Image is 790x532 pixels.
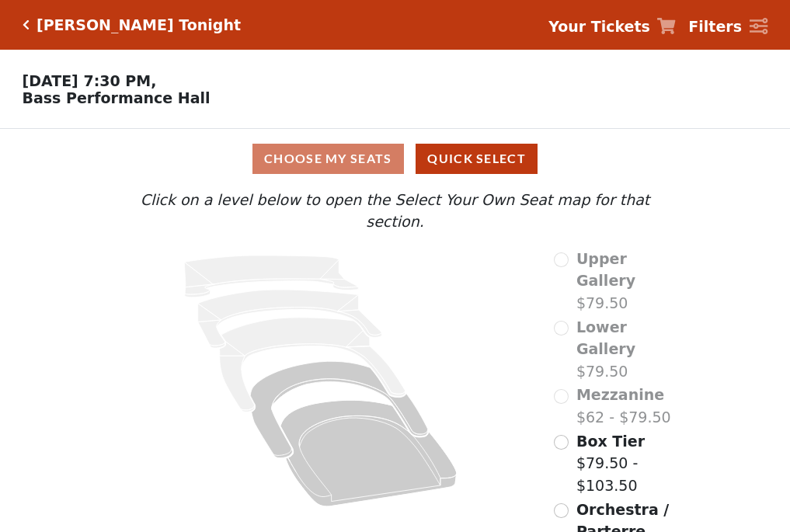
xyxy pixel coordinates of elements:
label: $79.50 [576,248,680,315]
p: Click on a level below to open the Select Your Own Seat map for that section. [110,189,680,233]
strong: Filters [688,18,742,35]
strong: Your Tickets [548,18,650,35]
label: $79.50 [576,316,680,383]
path: Orchestra / Parterre Circle - Seats Available: 561 [281,400,458,506]
button: Quick Select [416,144,538,174]
a: Filters [688,16,767,38]
span: Lower Gallery [576,318,635,358]
span: Upper Gallery [576,250,635,290]
a: Your Tickets [548,16,676,38]
a: Click here to go back to filters [23,19,30,30]
path: Lower Gallery - Seats Available: 0 [198,290,382,348]
h5: [PERSON_NAME] Tonight [37,16,241,34]
span: Box Tier [576,433,645,450]
path: Upper Gallery - Seats Available: 0 [185,256,359,297]
span: Mezzanine [576,386,664,403]
label: $79.50 - $103.50 [576,430,680,497]
label: $62 - $79.50 [576,384,671,428]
